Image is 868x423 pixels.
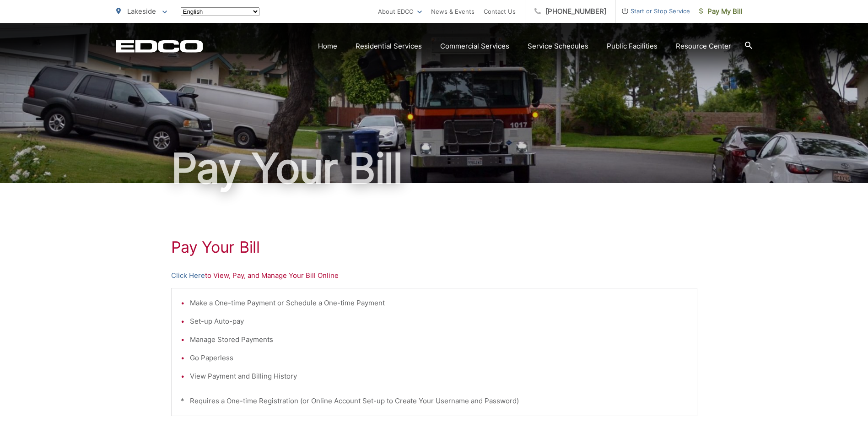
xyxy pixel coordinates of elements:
[318,41,337,52] a: Home
[607,41,658,52] a: Public Facilities
[190,352,688,363] li: Go Paperless
[171,270,697,281] p: to View, Pay, and Manage Your Bill Online
[171,270,205,281] a: Click Here
[116,146,752,191] h1: Pay Your Bill
[127,7,156,16] span: Lakeside
[190,334,688,345] li: Manage Stored Payments
[676,41,731,52] a: Resource Center
[440,41,509,52] a: Commercial Services
[484,6,516,17] a: Contact Us
[116,40,203,53] a: EDCD logo. Return to the homepage.
[528,41,588,52] a: Service Schedules
[431,6,474,17] a: News & Events
[181,396,688,407] p: * Requires a One-time Registration (or Online Account Set-up to Create Your Username and Password)
[699,6,743,17] span: Pay My Bill
[190,371,688,382] li: View Payment and Billing History
[378,6,422,17] a: About EDCO
[181,7,259,16] select: Select a language
[190,298,688,309] li: Make a One-time Payment or Schedule a One-time Payment
[190,316,688,327] li: Set-up Auto-pay
[356,41,422,52] a: Residential Services
[171,238,697,256] h1: Pay Your Bill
